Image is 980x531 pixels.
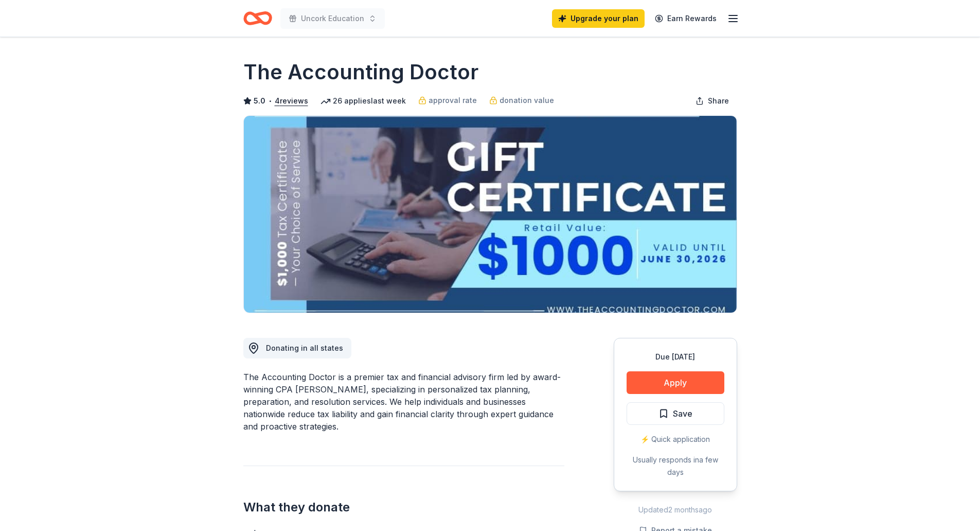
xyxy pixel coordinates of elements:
[268,97,272,105] span: •
[708,95,729,107] span: Share
[243,371,564,433] div: The Accounting Doctor is a premier tax and financial advisory firm led by award-winning CPA [PERS...
[254,95,265,107] span: 5.0
[552,9,645,28] a: Upgrade your plan
[489,94,554,107] a: donation value
[687,91,737,111] button: Share
[627,402,724,425] button: Save
[627,351,724,363] div: Due [DATE]
[627,454,724,478] div: Usually responds in a few days
[500,94,554,107] span: donation value
[243,58,478,87] h1: The Accounting Doctor
[243,6,272,30] a: Home
[243,499,564,516] h2: What they donate
[649,9,723,28] a: Earn Rewards
[320,95,406,107] div: 26 applies last week
[301,12,364,25] span: Uncork Education
[244,116,737,313] img: Image for The Accounting Doctor
[627,371,724,394] button: Apply
[429,94,477,107] span: approval rate
[627,433,724,446] div: ⚡️ Quick application
[266,344,343,352] span: Donating in all states
[418,94,477,107] a: approval rate
[275,95,308,107] button: 4reviews
[280,8,385,29] button: Uncork Education
[673,407,692,420] span: Save
[614,504,737,516] div: Updated 2 months ago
